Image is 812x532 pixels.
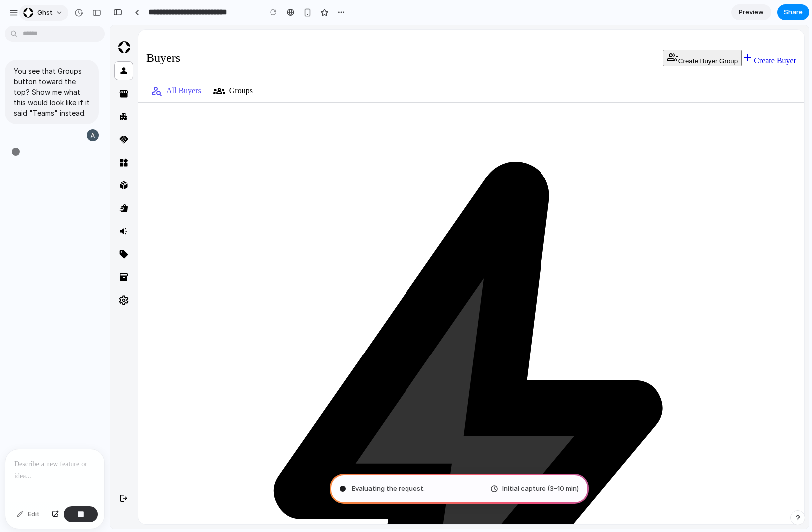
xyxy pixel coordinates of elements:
a: Create Buyer [632,31,686,39]
span: ghst [37,8,53,18]
p: You see that Groups button toward the top? Show me what this would look like if it said "Teams" i... [14,66,90,118]
span: Evaluating the request . [352,484,425,494]
span: Share [784,7,803,17]
span: Initial capture (3–10 min) [502,484,579,494]
p: Groups [119,59,142,71]
p: All Buyers [56,59,91,71]
button: ghst [19,5,68,21]
h2: Buyers [36,24,70,41]
button: Create Buyer Group [552,24,632,41]
span: Preview [739,7,764,17]
a: Preview [731,4,771,20]
button: Share [777,4,809,20]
